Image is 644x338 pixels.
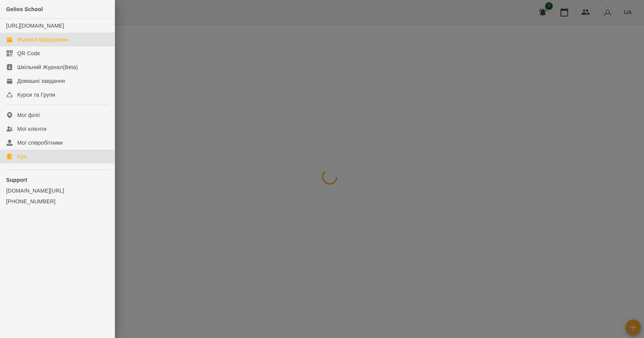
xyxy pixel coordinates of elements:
a: [PHONE_NUMBER] [6,198,108,205]
div: Шкільний Журнал(Beta) [17,63,78,71]
div: QR Code [17,49,40,57]
div: Домашні завдання [17,77,65,85]
div: Ігри [17,153,27,160]
a: [DOMAIN_NAME][URL] [6,187,108,195]
div: Мої клієнти [17,125,46,133]
a: [URL][DOMAIN_NAME] [6,23,64,29]
div: Мої співробітники [17,139,63,147]
span: Gelios School [6,6,43,12]
div: Мої філії [17,111,40,119]
p: Support [6,176,108,184]
div: Журнал відвідувань [17,36,68,43]
div: Курси та Групи [17,91,55,99]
